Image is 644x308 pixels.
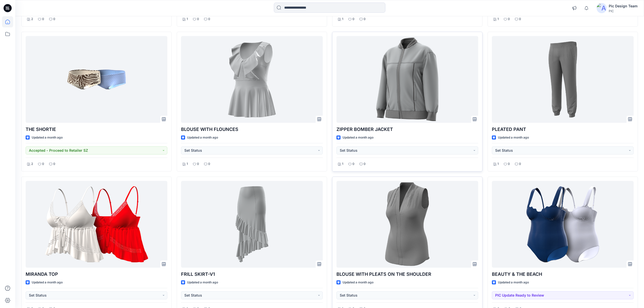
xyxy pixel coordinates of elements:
a: PLEATED PANT [492,36,634,123]
a: BEAUTY & THE BEACH [492,181,634,268]
p: BLOUSE WITH PLEATS ON THE SHOULDER [336,271,478,278]
a: THE SHORTIE [26,36,167,123]
p: 0 [208,16,210,22]
p: THE SHORTIE [26,126,167,133]
p: 0 [53,161,55,167]
p: BLOUSE WITH FLOUNCES [181,126,323,133]
p: 0 [364,161,366,167]
p: 0 [352,16,354,22]
p: 0 [364,16,366,22]
a: MIRANDA TOP [26,181,167,268]
p: Updated a month ago [498,280,529,285]
p: 1 [342,161,343,167]
a: FRILL SKIRT-V1 [181,181,323,268]
p: Updated a month ago [498,135,529,140]
p: PLEATED PANT [492,126,634,133]
p: Updated a month ago [187,280,218,285]
p: Updated a month ago [343,280,373,285]
div: Pic Design Team [609,3,638,9]
p: 1 [342,16,343,22]
img: avatar [597,3,607,13]
p: 2 [31,16,33,22]
p: ZIPPER BOMBER JACKET [336,126,478,133]
a: ZIPPER BOMBER JACKET [336,36,478,123]
p: BEAUTY & THE BEACH [492,271,634,278]
p: 1 [497,161,499,167]
p: 0 [352,161,354,167]
p: Updated a month ago [32,280,63,285]
p: 1 [497,16,499,22]
p: 1 [187,161,188,167]
p: FRILL SKIRT-V1 [181,271,323,278]
a: BLOUSE WITH PLEATS ON THE SHOULDER [336,181,478,268]
p: Updated a month ago [32,135,63,140]
p: 0 [508,16,510,22]
p: Updated a month ago [187,135,218,140]
p: 0 [42,161,44,167]
p: 0 [519,161,521,167]
div: PIC [609,9,638,13]
p: MIRANDA TOP [26,271,167,278]
p: 2 [31,161,33,167]
p: 0 [508,161,510,167]
p: 0 [519,16,521,22]
p: 0 [197,161,199,167]
p: 0 [197,16,199,22]
p: 1 [187,16,188,22]
a: BLOUSE WITH FLOUNCES [181,36,323,123]
p: Updated a month ago [343,135,373,140]
p: 0 [42,16,44,22]
p: 0 [208,161,210,167]
p: 0 [53,16,55,22]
